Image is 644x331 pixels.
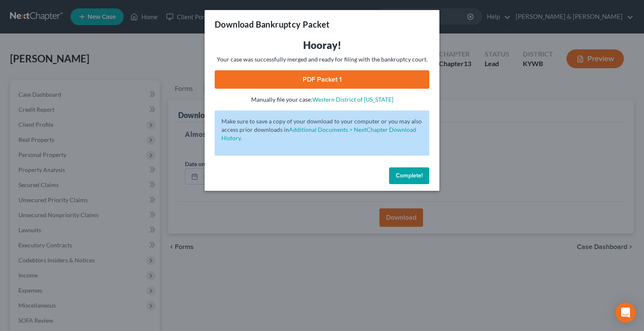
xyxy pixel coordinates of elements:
span: Complete! [396,172,423,179]
div: Open Intercom Messenger [615,303,636,323]
p: Make sure to save a copy of your download to your computer or you may also access prior downloads in [221,117,423,142]
a: Additional Documents > NextChapter Download History. [221,126,416,141]
h3: Download Bankruptcy Packet [215,18,330,30]
p: Your case was successfully merged and ready for filing with the bankruptcy court. [215,55,429,64]
button: Complete! [389,167,429,184]
a: Western District of [US_STATE] [312,96,393,103]
a: PDF Packet 1 [215,70,429,89]
p: Manually file your case: [215,95,429,104]
h3: Hooray! [215,38,429,52]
